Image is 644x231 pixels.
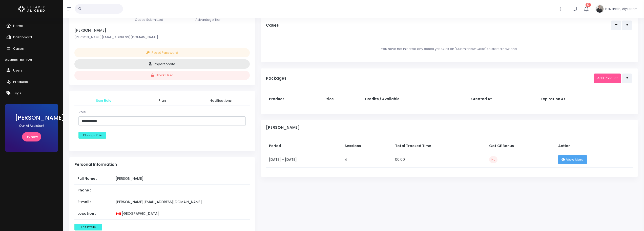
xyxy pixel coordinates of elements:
span: No [489,156,497,163]
td: 4 [342,152,392,167]
p: Cases Submitted [135,17,189,22]
td: 00:00 [392,152,486,167]
h3: [PERSON_NAME] [15,114,48,121]
th: Created At [468,93,538,105]
th: Full Name : [74,173,113,185]
button: Edit Profile [74,224,102,230]
th: Action [555,140,633,152]
td: [PERSON_NAME][EMAIL_ADDRESS][DOMAIN_NAME] [113,196,250,208]
h5: [PERSON_NAME] [74,28,250,33]
th: Period [266,140,342,152]
p: Advantage Tier [195,17,250,22]
span: Products [13,79,28,84]
button: Change Role [78,132,106,139]
button: Block User [74,71,250,80]
span: Home [13,23,23,28]
span: User Role [78,98,129,103]
p: Our AI Assistant [15,123,48,128]
div: You have not initiated any cases yet. Click on "Submit New Case" to start a new one. [266,40,633,58]
span: Plan [137,98,187,103]
a: Try now [22,132,41,141]
th: Phone : [74,184,113,196]
td: [GEOGRAPHIC_DATA] [113,208,250,219]
span: Cases [13,46,24,51]
td: [PERSON_NAME] [113,173,250,185]
th: Price [321,93,362,105]
span: View More [566,157,584,162]
img: Header Avatar [595,4,604,13]
h5: [PERSON_NAME] [266,125,633,130]
img: ca.svg [116,212,121,215]
th: E-mail : [74,196,113,208]
h4: Personal Information [74,162,250,167]
button: Reset Password [74,48,250,58]
a: Add Product [594,74,621,83]
th: Sessions [342,140,392,152]
span: 17 [586,3,591,7]
button: Impersonate [74,59,250,69]
span: Users [13,68,23,73]
span: Notifications [195,98,246,103]
td: [DATE] - [DATE] [266,152,342,167]
span: Tags [13,91,21,96]
img: Logo Horizontal [18,4,45,14]
h5: Packages [266,76,594,81]
span: Dashboard [13,35,32,40]
th: Credits / Available [362,93,468,105]
th: Expiration At [538,93,617,105]
label: Role [78,110,86,115]
p: [PERSON_NAME][EMAIL_ADDRESS][DOMAIN_NAME] [74,35,250,40]
th: Product [266,93,321,105]
th: Got CE Bonus [486,140,555,152]
th: Location : [74,208,113,219]
th: Total Tracked Time [392,140,486,152]
h5: Cases [266,23,611,28]
button: View More [558,155,587,164]
span: Nazareth, Alysson [605,6,635,11]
